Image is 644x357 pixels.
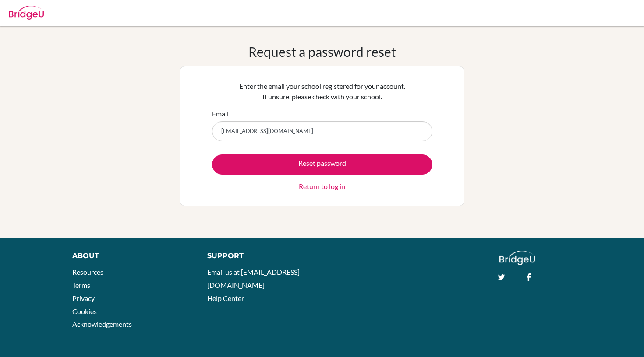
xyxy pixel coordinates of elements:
[72,307,97,315] a: Cookies
[212,154,432,175] button: Reset password
[72,320,132,328] a: Acknowledgements
[72,281,90,289] a: Terms
[499,251,535,265] img: logo_white@2x-f4f0deed5e89b7ecb1c2cc34c3e3d731f90f0f143d5ea2071677605dd97b5244.png
[72,251,188,261] div: About
[299,181,345,192] a: Return to log in
[212,108,229,119] label: Email
[212,81,432,102] p: Enter the email your school registered for your account. If unsure, please check with your school.
[207,294,244,302] a: Help Center
[9,6,44,20] img: Bridge-U
[248,44,396,59] h1: Request a password reset
[72,268,103,276] a: Resources
[72,294,95,302] a: Privacy
[207,251,313,261] div: Support
[207,268,300,289] a: Email us at [EMAIL_ADDRESS][DOMAIN_NAME]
